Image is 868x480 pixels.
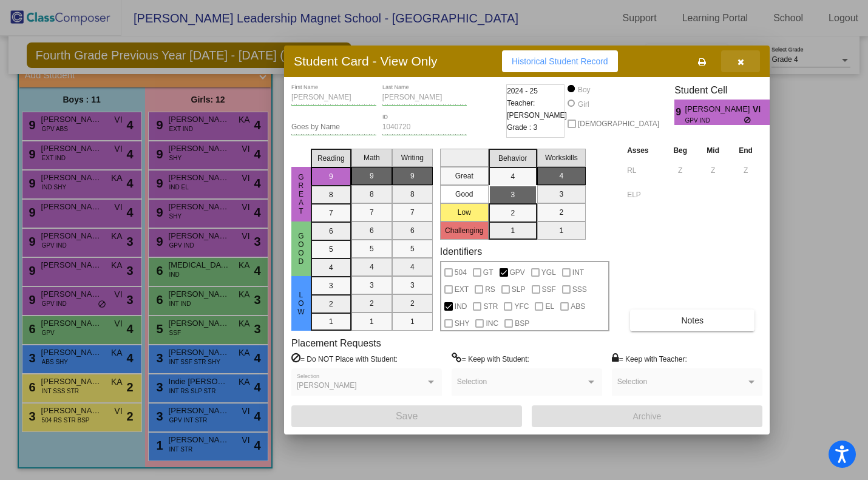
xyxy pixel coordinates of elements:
span: Archive [633,411,662,421]
label: = Do NOT Place with Student: [291,353,398,365]
span: Teacher: [PERSON_NAME] [507,97,567,121]
div: Boy [577,84,591,95]
th: Asses [624,144,663,157]
span: Great [296,173,307,215]
span: INC [486,316,498,331]
span: [PERSON_NAME] [297,381,357,390]
span: GPV [510,265,525,280]
span: ABS [571,299,585,314]
button: Archive [532,405,762,427]
span: [PERSON_NAME] [685,103,753,116]
button: Notes [630,309,754,331]
span: YGL [541,265,556,280]
button: Historical Student Record [502,50,618,72]
span: 2024 - 25 [507,85,538,97]
h3: Student Card - View Only [294,53,438,69]
th: End [729,144,762,157]
input: goes by name [291,123,376,132]
label: = Keep with Teacher: [612,353,687,365]
span: SSS [572,282,587,297]
span: SHY [455,316,470,331]
input: Enter ID [382,123,467,132]
label: Placement Requests [291,337,381,349]
button: Save [291,405,522,427]
span: SLP [512,282,526,297]
span: STR [483,299,498,314]
span: GPV IND [685,116,744,125]
th: Mid [697,144,729,157]
span: EL [545,299,554,314]
span: 9 [674,105,685,120]
input: assessment [627,161,660,180]
h3: Student Cell [674,84,780,96]
span: [DEMOGRAPHIC_DATA] [578,117,659,131]
label: = Keep with Student: [452,353,529,365]
span: SSF [542,282,556,297]
span: YFC [514,299,529,314]
div: Girl [577,99,589,110]
span: Save [396,411,418,421]
span: INT [572,265,584,280]
span: BSP [515,316,529,331]
span: IND [455,299,467,314]
span: Good [296,232,307,266]
span: 504 [455,265,467,280]
input: assessment [627,186,660,204]
span: Low [296,291,307,316]
span: GT [483,265,493,280]
span: Notes [681,316,704,325]
label: Identifiers [440,246,482,257]
span: RS [485,282,495,297]
span: 3 [770,105,780,120]
span: Historical Student Record [512,56,608,66]
span: Grade : 3 [507,121,537,134]
span: VI [753,103,770,116]
span: EXT [455,282,469,297]
th: Beg [663,144,697,157]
